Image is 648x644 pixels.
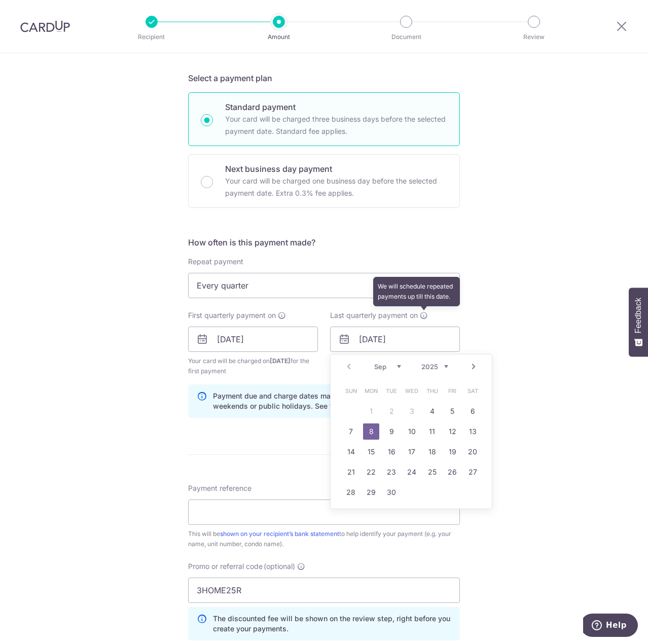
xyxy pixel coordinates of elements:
[444,383,460,399] span: Friday
[188,529,460,549] div: This will be to help identify your payment (e.g. your name, unit number, condo name).
[424,464,440,480] a: 25
[241,32,316,42] p: Amount
[188,483,251,493] span: Payment reference
[264,561,295,571] span: (optional)
[369,32,444,42] p: Document
[225,175,447,199] p: Your card will be charged one business day before the selected payment date. Extra 0.3% fee applies.
[467,361,480,373] a: Next
[330,310,418,320] span: Last quarterly payment on
[188,561,263,571] span: Promo or referral code
[188,356,318,376] span: Your card will be charged on
[225,101,447,113] p: Standard payment
[496,32,571,42] p: Review
[114,32,189,42] p: Recipient
[343,383,359,399] span: Sunday
[404,464,420,480] a: 24
[343,484,359,500] a: 28
[383,444,400,460] a: 16
[424,383,440,399] span: Thursday
[404,423,420,440] a: 10
[424,444,440,460] a: 18
[383,484,400,500] a: 30
[213,391,451,411] p: Payment due and charge dates may be adjusted if it falls on weekends or public holidays. See fina...
[363,383,379,399] span: Monday
[343,423,359,440] a: 7
[188,310,276,320] span: First quarterly payment on
[225,113,447,137] p: Your card will be charged three business days before the selected payment date. Standard fee appl...
[383,423,400,440] a: 9
[220,530,339,538] a: shown on your recipient’s bank statement
[404,383,420,399] span: Wednesday
[188,257,243,267] label: Repeat payment
[629,288,648,356] button: Feedback - Show survey
[213,614,451,634] p: The discounted fee will be shown on the review step, right before you create your payments.
[189,273,459,298] span: Every quarter
[363,444,379,460] a: 15
[270,357,291,365] span: [DATE]
[444,423,460,440] a: 12
[330,327,460,352] input: DD / MM / YYYY
[583,614,638,639] iframe: Opens a widget where you can find more information
[20,20,70,32] img: CardUp
[363,423,379,440] a: 8
[464,444,481,460] a: 20
[383,464,400,480] a: 23
[383,383,400,399] span: Tuesday
[404,444,420,460] a: 17
[424,403,440,419] a: 4
[464,383,481,399] span: Saturday
[373,277,460,306] div: We will schedule repeated payments up till this date.
[225,163,447,175] p: Next business day payment
[464,423,481,440] a: 13
[188,72,460,84] h5: Select a payment plan
[444,444,460,460] a: 19
[188,236,460,248] h5: How often is this payment made?
[424,423,440,440] a: 11
[188,273,460,298] span: Every quarter
[363,464,379,480] a: 22
[634,298,643,333] span: Feedback
[444,403,460,419] a: 5
[464,403,481,419] a: 6
[464,464,481,480] a: 27
[343,444,359,460] a: 14
[444,464,460,480] a: 26
[363,484,379,500] a: 29
[343,464,359,480] a: 21
[188,327,318,352] input: DD / MM / YYYY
